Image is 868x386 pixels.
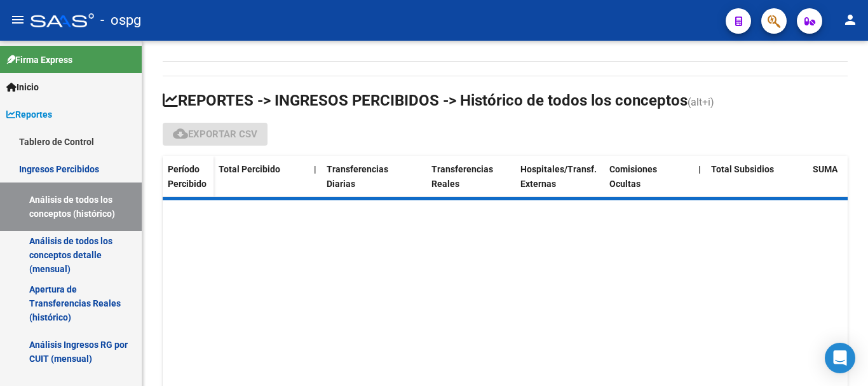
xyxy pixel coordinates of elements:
[711,164,774,174] span: Total Subsidios
[173,128,257,140] span: Exportar CSV
[688,96,714,108] span: (alt+i)
[698,164,701,174] span: |
[168,164,207,189] span: Período Percibido
[327,164,388,189] span: Transferencias Diarias
[163,123,268,146] button: Exportar CSV
[426,156,515,209] datatable-header-cell: Transferencias Reales
[693,156,706,209] datatable-header-cell: |
[173,126,188,141] mat-icon: cloud_download
[163,156,214,209] datatable-header-cell: Período Percibido
[314,164,316,174] span: |
[843,12,858,27] mat-icon: person
[609,164,657,189] span: Comisiones Ocultas
[604,156,693,209] datatable-header-cell: Comisiones Ocultas
[813,164,837,174] span: SUMA
[10,12,25,27] mat-icon: menu
[515,156,604,209] datatable-header-cell: Hospitales/Transf. Externas
[6,107,52,121] span: Reportes
[520,164,597,189] span: Hospitales/Transf. Externas
[219,164,280,174] span: Total Percibido
[6,80,39,94] span: Inicio
[706,156,795,209] datatable-header-cell: Total Subsidios
[6,53,72,67] span: Firma Express
[214,156,309,209] datatable-header-cell: Total Percibido
[322,156,410,209] datatable-header-cell: Transferencias Diarias
[825,343,855,373] div: Open Intercom Messenger
[163,92,688,109] span: REPORTES -> INGRESOS PERCIBIDOS -> Histórico de todos los conceptos
[431,164,493,189] span: Transferencias Reales
[309,156,322,209] datatable-header-cell: |
[100,6,141,34] span: - ospg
